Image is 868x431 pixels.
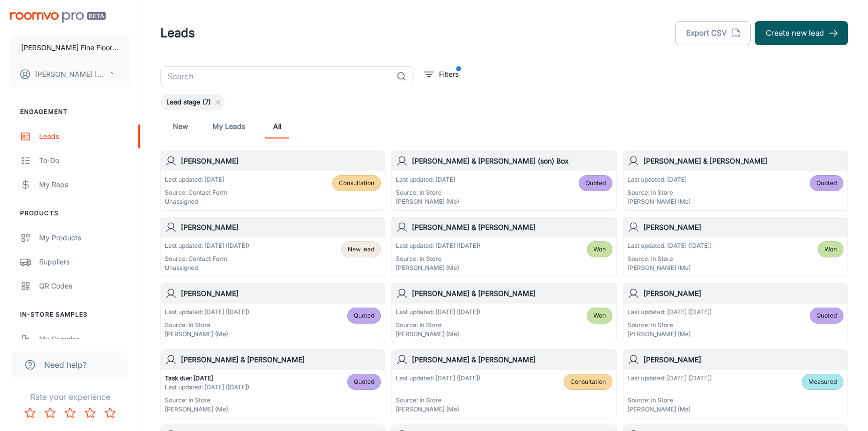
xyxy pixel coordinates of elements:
div: My Samples [39,334,130,345]
div: My Reps [39,179,130,190]
span: Quoted [354,311,374,320]
p: Last updated: [DATE] ([DATE]) [165,241,249,250]
h6: [PERSON_NAME] [643,288,843,299]
span: Need help? [44,359,87,371]
span: Measured [808,377,837,386]
button: Rate 1 star [20,403,40,423]
img: Roomvo PRO Beta [10,12,106,23]
span: Lead stage (7) [160,97,217,107]
p: [PERSON_NAME] (Me) [627,330,712,339]
p: [PERSON_NAME] (Me) [165,330,249,339]
p: Source: Contact Form [165,188,228,197]
h6: [PERSON_NAME] & [PERSON_NAME] [412,354,612,365]
input: Search [160,66,392,86]
p: Last updated: [DATE] ([DATE]) [165,383,249,392]
p: Source: In Store [396,254,480,263]
div: Suppliers [39,256,130,267]
p: [PERSON_NAME] [PERSON_NAME] [35,69,106,80]
button: Rate 5 star [100,403,120,423]
button: filter [421,66,461,82]
p: Task due: [DATE] [165,374,249,383]
h6: [PERSON_NAME] & [PERSON_NAME] [643,156,843,167]
h6: [PERSON_NAME] [181,156,381,167]
p: Source: In Store [396,321,480,330]
h6: [PERSON_NAME] [181,222,381,233]
p: [PERSON_NAME] Fine Floors, Inc [21,42,119,53]
a: [PERSON_NAME]Last updated: [DATE]Source: Contact FormUnassignedConsultation [160,151,385,211]
h1: Leads [160,24,195,42]
span: Won [593,311,606,320]
a: [PERSON_NAME]Last updated: [DATE] ([DATE])Source: In Store[PERSON_NAME] (Me)Quoted [160,283,385,343]
p: Source: In Store [396,188,459,197]
p: Rate your experience [8,391,132,403]
div: Leads [39,131,130,142]
p: Source: In Store [165,396,249,405]
button: Rate 3 star [60,403,80,423]
a: [PERSON_NAME] & [PERSON_NAME]Last updated: [DATE] ([DATE])Source: In Store[PERSON_NAME] (Me)Won [391,217,616,277]
button: Rate 2 star [40,403,60,423]
p: Last updated: [DATE] ([DATE]) [396,374,480,383]
h6: [PERSON_NAME] & [PERSON_NAME] [412,222,612,233]
button: Rate 4 star [80,403,100,423]
p: [PERSON_NAME] (Me) [627,197,691,206]
a: [PERSON_NAME]Last updated: [DATE] ([DATE])Source: In Store[PERSON_NAME] (Me)Measured [623,349,848,418]
p: [PERSON_NAME] (Me) [627,405,712,414]
p: [PERSON_NAME] (Me) [396,197,459,206]
p: Source: In Store [627,321,712,330]
div: QR Codes [39,280,130,292]
h6: [PERSON_NAME] & [PERSON_NAME] [181,354,381,365]
span: Quoted [354,377,374,386]
button: Export CSV [675,21,751,45]
p: Last updated: [DATE] [627,175,691,184]
p: Source: In Store [627,188,691,197]
p: [PERSON_NAME] (Me) [396,330,480,339]
div: Lead stage (7) [160,94,225,110]
a: [PERSON_NAME] & [PERSON_NAME]Task due: [DATE]Last updated: [DATE] ([DATE])Source: In Store[PERSON... [160,349,385,418]
span: Consultation [339,179,374,188]
a: My Leads [212,114,245,138]
p: Last updated: [DATE] [396,175,459,184]
h6: [PERSON_NAME] [643,354,843,365]
p: [PERSON_NAME] (Me) [165,405,249,414]
a: [PERSON_NAME] & [PERSON_NAME]Last updated: [DATE] ([DATE])Source: In Store[PERSON_NAME] (Me)Consu... [391,349,616,418]
p: Last updated: [DATE] ([DATE]) [165,308,249,317]
p: Source: In Store [627,254,712,263]
button: [PERSON_NAME] [PERSON_NAME] [10,61,130,87]
p: Last updated: [DATE] [165,175,228,184]
p: Last updated: [DATE] ([DATE]) [396,241,480,250]
span: Consultation [570,377,606,386]
span: Won [593,245,606,254]
a: [PERSON_NAME]Last updated: [DATE] ([DATE])Source: Contact FormUnassignedNew lead [160,217,385,277]
a: [PERSON_NAME] & [PERSON_NAME] (son) BoxLast updated: [DATE]Source: In Store[PERSON_NAME] (Me)Quoted [391,151,616,211]
p: Source: In Store [627,396,712,405]
button: [PERSON_NAME] Fine Floors, Inc [10,35,130,61]
button: Create new lead [755,21,848,45]
p: [PERSON_NAME] (Me) [627,263,712,272]
a: New [168,114,192,138]
a: [PERSON_NAME]Last updated: [DATE] ([DATE])Source: In Store[PERSON_NAME] (Me)Quoted [623,283,848,343]
p: Unassigned [165,263,249,272]
h6: [PERSON_NAME] [181,288,381,299]
p: Last updated: [DATE] ([DATE]) [627,374,712,383]
p: Last updated: [DATE] ([DATE]) [627,308,712,317]
h6: [PERSON_NAME] & [PERSON_NAME] (son) Box [412,156,612,167]
h6: [PERSON_NAME] & [PERSON_NAME] [412,288,612,299]
p: Last updated: [DATE] ([DATE]) [396,308,480,317]
div: My Products [39,232,130,243]
h6: [PERSON_NAME] [643,222,843,233]
a: [PERSON_NAME] & [PERSON_NAME]Last updated: [DATE]Source: In Store[PERSON_NAME] (Me)Quoted [623,151,848,211]
a: All [265,114,289,138]
div: To-do [39,155,130,166]
a: [PERSON_NAME] & [PERSON_NAME]Last updated: [DATE] ([DATE])Source: In Store[PERSON_NAME] (Me)Won [391,283,616,343]
p: Source: In Store [165,321,249,330]
a: [PERSON_NAME]Last updated: [DATE] ([DATE])Source: In Store[PERSON_NAME] (Me)Won [623,217,848,277]
span: Quoted [585,179,606,188]
span: New lead [348,245,374,254]
p: Source: Contact Form [165,254,249,263]
span: Quoted [816,311,837,320]
span: Won [824,245,837,254]
p: Unassigned [165,197,228,206]
p: Source: In Store [396,396,480,405]
p: Filters [439,69,459,80]
span: Quoted [816,179,837,188]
